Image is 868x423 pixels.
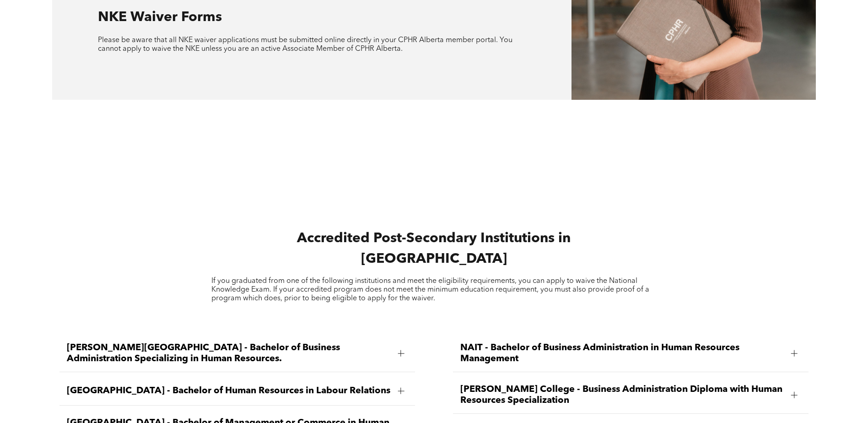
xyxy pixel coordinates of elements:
span: [PERSON_NAME] College - Business Administration Diploma with Human Resources Specialization [460,384,784,406]
span: If you graduated from one of the following institutions and meet the eligibility requirements, yo... [211,277,649,302]
span: [PERSON_NAME][GEOGRAPHIC_DATA] - Bachelor of Business Administration Specializing in Human Resour... [67,342,391,364]
span: NAIT - Bachelor of Business Administration in Human Resources Management [460,342,784,364]
span: NKE Waiver Forms [98,11,222,24]
span: [GEOGRAPHIC_DATA] - Bachelor of Human Resources in Labour Relations [67,385,391,396]
span: Please be aware that all NKE waiver applications must be submitted online directly in your CPHR A... [98,37,512,53]
span: Accredited Post-Secondary Institutions in [GEOGRAPHIC_DATA] [297,232,571,266]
